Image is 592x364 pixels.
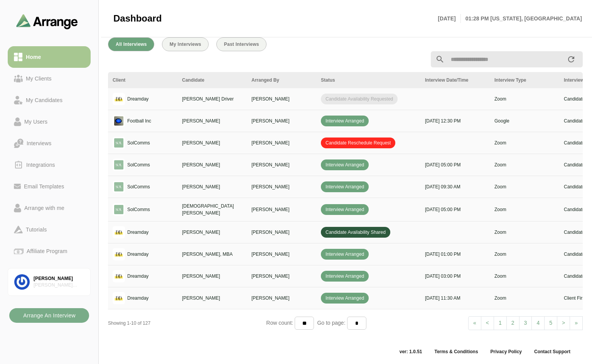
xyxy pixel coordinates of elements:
[23,308,76,323] b: Arrange An Interview
[393,349,428,355] span: ver: 1.0.51
[428,349,484,355] a: Terms & Conditions
[321,293,369,304] span: Interview Arranged
[8,197,91,219] a: Arrange with me
[251,251,312,258] p: [PERSON_NAME]
[182,203,242,216] p: [DEMOGRAPHIC_DATA][PERSON_NAME]
[251,295,312,302] p: [PERSON_NAME]
[494,295,555,302] p: Zoom
[162,37,209,51] button: My Interviews
[321,271,369,282] span: Interview Arranged
[425,295,485,302] p: [DATE] 11:30 AM
[494,206,555,213] p: Zoom
[182,251,242,258] p: [PERSON_NAME], MBA
[113,181,125,193] img: logo
[494,96,555,102] p: Zoom
[16,14,78,29] img: arrangeai-name-small-logo.4d2b8aee.svg
[23,52,44,62] div: Home
[113,292,125,304] img: logo
[23,225,50,234] div: Tutorials
[314,320,347,326] span: Go to page:
[251,206,312,213] p: [PERSON_NAME]
[494,183,555,190] p: Zoom
[251,183,312,190] p: [PERSON_NAME]
[113,13,162,24] span: Dashboard
[8,68,91,89] a: My Clients
[321,159,369,170] span: Interview Arranged
[251,117,312,124] p: [PERSON_NAME]
[494,273,555,280] p: Zoom
[528,349,577,355] a: Contact Support
[108,320,266,327] div: Showing 1-10 of 127
[321,94,398,104] span: Candidate Availability Requested
[9,308,89,323] button: Arrange An Interview
[567,55,576,64] i: appended action
[113,270,125,282] img: logo
[113,203,125,216] img: logo
[321,227,390,238] span: Candidate Availability Shared
[506,316,519,330] a: 2
[182,161,242,168] p: [PERSON_NAME]
[544,316,557,330] a: 5
[8,133,91,154] a: Interviews
[24,247,70,256] div: Affiliate Program
[224,42,259,47] span: Past Interviews
[425,206,485,213] p: [DATE] 05:00 PM
[113,93,125,105] img: logo
[484,349,528,355] a: Privacy Policy
[494,161,555,168] p: Zoom
[8,111,91,133] a: My Users
[21,182,67,191] div: Email Templates
[216,37,266,51] button: Past Interviews
[113,115,125,127] img: logo
[562,320,565,326] span: >
[575,320,578,326] span: »
[519,316,532,330] a: 3
[127,206,150,213] p: SolComms
[21,117,51,126] div: My Users
[321,204,369,215] span: Interview Arranged
[8,46,91,68] a: Home
[127,183,150,190] p: SolComms
[8,219,91,240] a: Tutorials
[113,137,125,149] img: logo
[182,273,242,280] p: [PERSON_NAME]
[127,251,148,258] p: Dreamday
[127,117,151,124] p: Football Inc
[494,139,555,146] p: Zoom
[182,229,242,236] p: [PERSON_NAME]
[425,273,485,280] p: [DATE] 03:00 PM
[21,203,67,213] div: Arrange with me
[127,273,148,280] p: Dreamday
[24,139,54,148] div: Interviews
[113,248,125,260] img: logo
[127,139,150,146] p: SolComms
[23,96,66,105] div: My Candidates
[8,240,91,262] a: Affiliate Program
[251,139,312,146] p: [PERSON_NAME]
[8,89,91,111] a: My Candidates
[8,176,91,197] a: Email Templates
[127,295,148,302] p: Dreamday
[113,159,125,171] img: logo
[182,295,242,302] p: [PERSON_NAME]
[321,181,369,192] span: Interview Arranged
[494,77,555,84] div: Interview Type
[494,117,555,124] p: Google
[251,161,312,168] p: [PERSON_NAME]
[113,226,125,238] img: logo
[557,316,570,330] a: Next
[438,14,460,23] p: [DATE]
[251,77,312,84] div: Arranged By
[182,139,242,146] p: [PERSON_NAME]
[127,161,150,168] p: SolComms
[321,138,395,148] span: Candidate Reschedule Request
[266,320,295,326] span: Row count:
[182,96,242,102] p: [PERSON_NAME] Driver
[34,282,84,289] div: [PERSON_NAME] Associates
[108,37,154,51] button: All Interviews
[182,117,242,124] p: [PERSON_NAME]
[494,251,555,258] p: Zoom
[34,275,84,282] div: [PERSON_NAME]
[23,160,58,169] div: Integrations
[251,273,312,280] p: [PERSON_NAME]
